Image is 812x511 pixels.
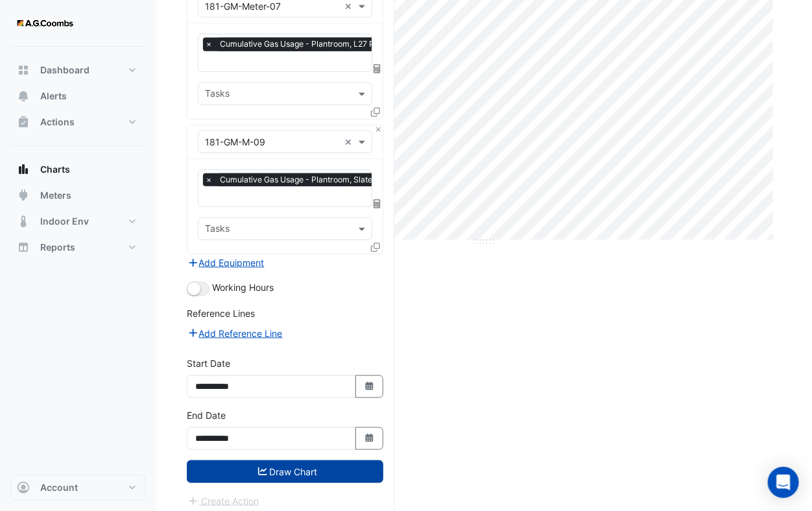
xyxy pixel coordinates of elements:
span: Meters [40,189,71,202]
span: Clear [344,135,355,149]
span: Choose Function [372,198,383,209]
span: Choose Function [372,63,383,74]
span: Account [40,481,78,494]
app-escalated-ticket-create-button: Please draw the charts first [187,495,260,506]
span: Charts [40,163,70,176]
button: Alerts [10,83,145,109]
button: Add Equipment [187,255,265,270]
button: Close [374,125,383,134]
button: Add Reference Line [187,326,283,341]
label: Start Date [187,356,230,370]
button: Indoor Env [10,208,145,234]
div: Tasks [203,86,230,103]
span: Alerts [40,90,67,103]
img: Company Logo [16,10,74,36]
label: Reference Lines [187,306,255,320]
button: Charts [10,156,145,182]
app-icon: Meters [17,189,30,202]
button: Dashboard [10,57,145,83]
button: Reports [10,234,145,260]
span: Indoor Env [40,215,89,228]
span: × [203,173,215,186]
div: Tasks [203,221,230,238]
app-icon: Indoor Env [17,215,30,228]
span: Reports [40,241,75,254]
app-icon: Actions [17,116,30,129]
button: Meters [10,182,145,208]
fa-icon: Select Date [364,381,376,392]
fa-icon: Select Date [364,433,376,444]
button: Actions [10,109,145,135]
span: Working Hours [212,282,274,293]
span: × [203,38,215,51]
span: Dashboard [40,64,90,77]
span: Cumulative Gas Usage - Plantroom, Slate Rest Bar [217,173,409,186]
span: Clone Favourites and Tasks from this Equipment to other Equipment [371,106,380,118]
button: Draw Chart [187,460,383,483]
app-icon: Charts [17,163,30,176]
button: Account [10,475,145,501]
div: Open Intercom Messenger [768,467,799,498]
span: Actions [40,116,75,129]
app-icon: Alerts [17,90,30,103]
span: Cumulative Gas Usage - Plantroom, L27 Plant [217,38,391,51]
app-icon: Dashboard [17,64,30,77]
label: End Date [187,408,226,422]
app-icon: Reports [17,241,30,254]
span: Clone Favourites and Tasks from this Equipment to other Equipment [371,242,380,253]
